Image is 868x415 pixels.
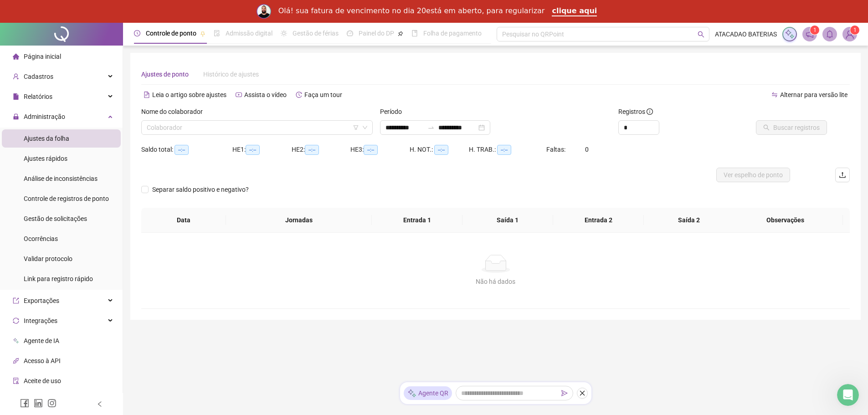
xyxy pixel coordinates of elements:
span: Relatórios [24,93,52,100]
span: --:-- [497,145,511,155]
span: 1 [853,27,857,33]
span: dashboard [347,30,353,36]
span: Cadastros [24,73,53,80]
sup: 1 [810,26,819,35]
span: upload [839,171,846,179]
span: user-add [13,73,19,80]
th: Saída 2 [644,208,734,233]
span: export [13,297,19,304]
span: file-text [144,92,150,98]
span: search [698,31,704,38]
span: Acesso à API [24,357,61,364]
span: Ajustes rápidos [24,155,67,162]
span: Agente de IA [24,337,59,344]
a: clique aqui [552,6,597,16]
span: Ajustes da folha [24,135,69,142]
iframe: Intercom live chat [837,384,859,406]
span: Gestão de solicitações [24,215,87,222]
span: 1 [813,27,817,33]
div: Saldo total: [141,144,232,155]
button: Ver espelho de ponto [716,168,790,182]
span: Separar saldo positivo e negativo? [149,184,252,195]
span: youtube [236,92,242,98]
span: Observações [735,215,836,225]
span: Registros [618,107,653,117]
th: Observações [728,208,843,233]
span: book [411,30,418,36]
span: api [13,358,19,364]
span: Folha de pagamento [423,30,482,37]
div: HE 1: [232,144,292,155]
th: Saída 1 [462,208,553,233]
span: Assista o vídeo [244,91,287,98]
span: ATACADAO BATERIAS [715,29,777,39]
span: Aceite de uso [24,377,61,384]
span: history [296,92,302,98]
span: Painel do DP [359,30,394,37]
span: info-circle [647,108,653,115]
span: notification [806,30,814,38]
sup: Atualize o seu contato no menu Meus Dados [850,26,859,35]
th: Entrada 1 [372,208,462,233]
button: Buscar registros [756,120,827,135]
span: file-done [214,30,220,36]
div: Olá! sua fatura de vencimento no dia 20está em aberto, para regularizar [278,6,545,15]
span: Validar protocolo [24,255,72,262]
span: Gestão de férias [293,30,339,37]
span: left [97,401,103,407]
span: pushpin [398,31,403,36]
span: Página inicial [24,53,61,60]
span: filter [353,125,359,130]
span: Controle de ponto [146,30,196,37]
img: sparkle-icon.fc2bf0ac1784a2077858766a79e2daf3.svg [785,29,795,39]
span: Análise de inconsistências [24,175,98,182]
span: sun [281,30,287,36]
span: audit [13,378,19,384]
span: to [427,124,435,131]
th: Entrada 2 [553,208,644,233]
div: HE 3: [350,144,410,155]
span: home [13,53,19,60]
span: Histórico de ajustes [203,71,259,78]
label: Nome do colaborador [141,107,209,117]
span: close [579,390,586,396]
span: lock [13,113,19,120]
span: send [561,390,568,396]
span: Administração [24,113,65,120]
span: bell [826,30,834,38]
th: Jornadas [226,208,372,233]
span: down [362,125,368,130]
span: Leia o artigo sobre ajustes [152,91,226,98]
div: HE 2: [292,144,351,155]
div: H. TRAB.: [469,144,546,155]
span: --:-- [364,145,378,155]
span: Faça um tour [304,91,342,98]
span: --:-- [175,145,189,155]
span: file [13,93,19,100]
span: swap-right [427,124,435,131]
span: --:-- [246,145,260,155]
span: Integrações [24,317,57,324]
span: Controle de registros de ponto [24,195,109,202]
span: Admissão digital [226,30,272,37]
div: Não há dados [152,277,839,287]
th: Data [141,208,226,233]
span: facebook [20,399,29,408]
span: --:-- [305,145,319,155]
span: clock-circle [134,30,140,36]
div: H. NOT.: [410,144,469,155]
img: 76675 [843,27,857,41]
span: Link para registro rápido [24,275,93,282]
span: swap [771,92,778,98]
span: instagram [47,399,56,408]
div: Agente QR [404,386,452,400]
span: 0 [585,146,589,153]
span: linkedin [34,399,43,408]
span: Exportações [24,297,59,304]
span: Ajustes de ponto [141,71,189,78]
span: pushpin [200,31,205,36]
img: sparkle-icon.fc2bf0ac1784a2077858766a79e2daf3.svg [407,389,416,398]
span: --:-- [434,145,448,155]
span: Faltas: [546,146,567,153]
label: Período [380,107,408,117]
